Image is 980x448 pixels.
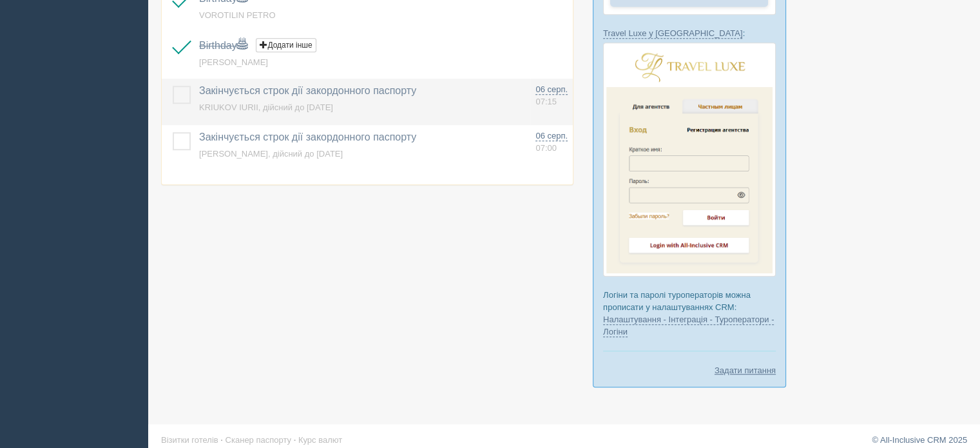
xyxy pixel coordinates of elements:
[220,435,223,445] span: ·
[872,435,967,445] a: © All-Inclusive CRM 2025
[199,57,268,67] a: [PERSON_NAME]
[535,130,568,154] a: 06 серп. 07:00
[294,435,296,445] span: ·
[199,102,333,112] a: KRIUKOV IURII, дійсний до [DATE]
[199,149,343,159] a: [PERSON_NAME], дійсний до [DATE]
[535,84,568,95] span: 06 серп.
[603,315,774,337] a: Налаштування - Інтеграція - Туроператори - Логіни
[199,10,275,20] a: VOROTILIN PETRO
[603,28,742,39] a: Travel Luxe у [GEOGRAPHIC_DATA]
[226,435,291,445] a: Сканер паспорту
[535,97,557,106] span: 07:15
[603,43,776,277] img: travel-luxe-%D0%BB%D0%BE%D0%B3%D0%B8%D0%BD-%D1%87%D0%B5%D1%80%D0%B5%D0%B7-%D1%81%D1%80%D0%BC-%D0%...
[256,38,316,52] button: Додати інше
[603,289,776,338] p: Логіни та паролі туроператорів можна прописати у налаштуваннях CRM:
[603,27,776,39] p: :
[161,435,218,445] a: Візитки готелів
[199,85,416,96] a: Закінчується строк дії закордонного паспорту
[199,131,416,142] a: Закінчується строк дії закордонного паспорту
[298,435,342,445] a: Курс валют
[535,143,557,153] span: 07:00
[535,84,568,108] a: 06 серп. 07:15
[715,364,776,376] a: Задати питання
[535,131,568,141] span: 06 серп.
[199,40,247,51] a: Birthday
